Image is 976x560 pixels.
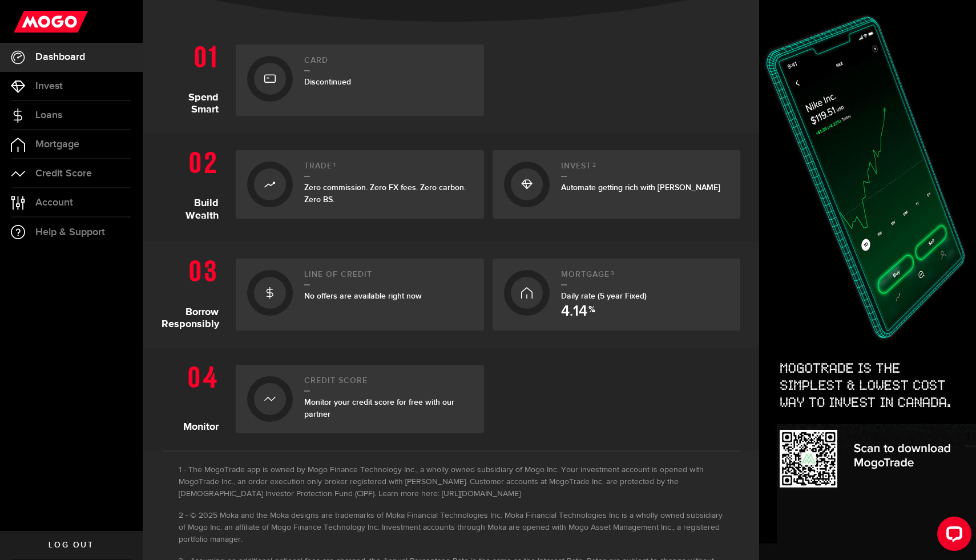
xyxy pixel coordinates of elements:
h1: Borrow Responsibly [162,253,227,331]
sup: 1 [333,162,336,168]
a: CardDiscontinued [236,45,484,116]
span: Daily rate (5 year Fixed) [561,291,647,301]
h2: Credit Score [304,376,473,392]
span: Credit Score [35,168,92,179]
a: Trade1Zero commission. Zero FX fees. Zero carbon. Zero BS. [236,150,484,219]
h1: Build Wealth [162,144,227,224]
span: Help & Support [35,227,105,237]
a: Credit ScoreMonitor your credit score for free with our partner [236,365,484,433]
span: Discontinued [304,77,351,87]
sup: 3 [611,270,615,277]
span: Invest [35,81,63,91]
span: Loans [35,110,62,120]
h2: Card [304,56,473,71]
a: Line of creditNo offers are available right now [236,259,484,331]
h1: Spend Smart [162,39,227,116]
li: © 2025 Moka and the Moka designs are trademarks of Moka Financial Technologies Inc. Moka Financia... [179,510,723,546]
iframe: LiveChat chat widget [928,512,976,560]
h1: Monitor [162,359,227,433]
span: Monitor your credit score for free with our partner [304,397,454,419]
h2: Invest [561,162,729,177]
h2: Mortgage [561,270,729,285]
span: Dashboard [35,52,85,62]
span: Account [35,198,73,208]
span: Mortgage [35,139,79,150]
li: The MogoTrade app is owned by Mogo Finance Technology Inc., a wholly owned subsidiary of Mogo Inc... [179,464,723,500]
a: Invest2Automate getting rich with [PERSON_NAME] [493,150,741,219]
a: Mortgage3Daily rate (5 year Fixed) 4.14 % [493,259,741,331]
span: Zero commission. Zero FX fees. Zero carbon. Zero BS. [304,183,466,204]
h2: Line of credit [304,270,473,285]
span: % [588,305,595,319]
span: 4.14 [561,304,587,319]
h2: Trade [304,162,473,177]
span: Log out [49,541,94,549]
span: Automate getting rich with [PERSON_NAME] [561,183,720,192]
span: No offers are available right now [304,291,422,301]
sup: 2 [592,162,596,168]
